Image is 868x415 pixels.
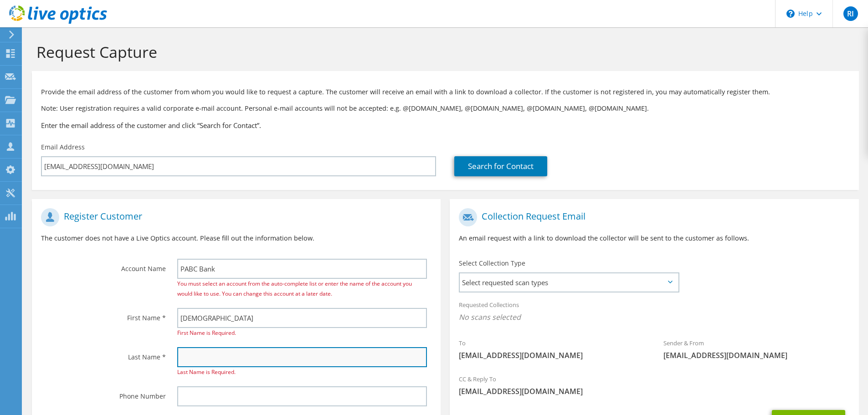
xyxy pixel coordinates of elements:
[450,369,858,401] div: CC & Reply To
[41,103,850,113] p: Note: User registration requires a valid corporate e-mail account. Personal e-mail accounts will ...
[41,233,431,243] p: The customer does not have a Live Optics account. Please fill out the information below.
[36,42,850,61] h1: Request Capture
[177,368,236,376] span: Last Name is Required.
[41,386,166,401] label: Phone Number
[459,259,525,268] label: Select Collection Type
[459,312,849,322] span: No scans selected
[41,347,166,362] label: Last Name *
[41,259,166,273] label: Account Name
[459,208,845,226] h1: Collection Request Email
[450,333,654,365] div: To
[177,329,236,337] span: First Name is Required.
[41,143,85,152] label: Email Address
[460,273,678,292] span: Select requested scan types
[41,208,427,226] h1: Register Customer
[450,295,858,329] div: Requested Collections
[41,87,850,97] p: Provide the email address of the customer from whom you would like to request a capture. The cust...
[843,6,858,21] span: RI
[786,10,795,18] svg: \n
[459,386,849,396] span: [EMAIL_ADDRESS][DOMAIN_NAME]
[177,280,412,297] span: You must select an account from the auto-complete list or enter the name of the account you would...
[41,308,166,323] label: First Name *
[454,156,547,176] a: Search for Contact
[654,333,859,365] div: Sender & From
[459,233,849,243] p: An email request with a link to download the collector will be sent to the customer as follows.
[459,350,645,360] span: [EMAIL_ADDRESS][DOMAIN_NAME]
[663,350,850,360] span: [EMAIL_ADDRESS][DOMAIN_NAME]
[41,120,850,130] h3: Enter the email address of the customer and click “Search for Contact”.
